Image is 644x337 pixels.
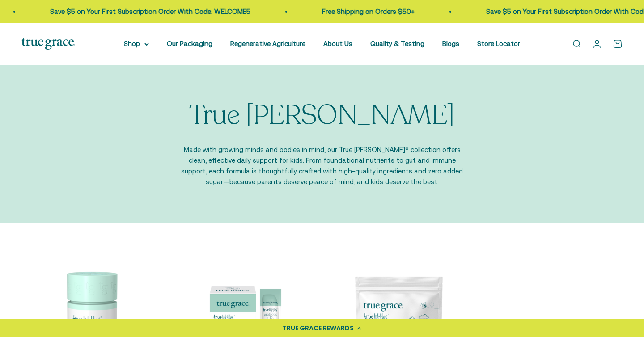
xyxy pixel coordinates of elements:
[189,101,454,130] p: True [PERSON_NAME]
[442,40,459,47] a: Blogs
[230,40,305,47] a: Regenerative Agriculture
[283,324,354,333] div: TRUE GRACE REWARDS
[124,38,149,49] summary: Shop
[177,144,467,187] p: Made with growing minds and bodies in mind, our True [PERSON_NAME]® collection offers clean, effe...
[321,8,413,15] a: Free Shipping on Orders $50+
[323,40,352,47] a: About Us
[370,40,424,47] a: Quality & Testing
[477,40,520,47] a: Store Locator
[49,6,249,17] p: Save $5 on Your First Subscription Order With Code: WELCOME5
[167,40,212,47] a: Our Packaging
